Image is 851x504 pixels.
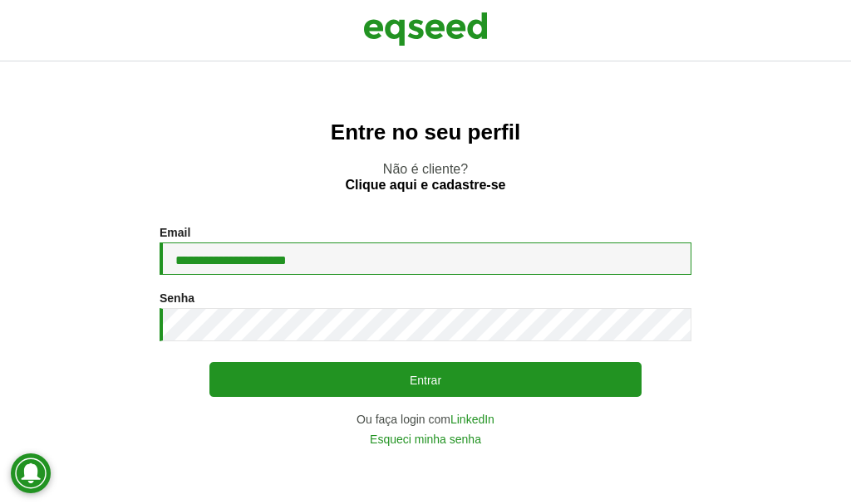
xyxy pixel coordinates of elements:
[160,413,691,425] div: Ou faça login com
[160,227,190,238] label: Email
[33,120,818,144] h2: Entre no seu perfil
[160,292,194,304] label: Senha
[209,362,642,397] button: Entrar
[450,413,494,425] a: LinkedIn
[370,433,481,445] a: Esqueci minha senha
[363,8,488,50] img: EqSeed Logo
[33,161,818,193] p: Não é cliente?
[346,179,506,192] a: Clique aqui e cadastre-se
